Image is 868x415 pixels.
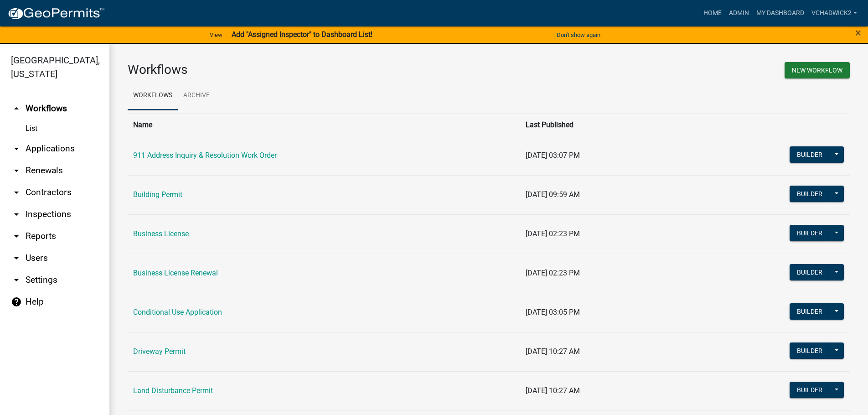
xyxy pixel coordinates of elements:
button: Builder [790,225,830,241]
span: [DATE] 03:05 PM [526,308,580,316]
a: Business License Renewal [133,269,218,277]
i: arrow_drop_down [11,231,22,242]
span: × [855,26,861,39]
a: Admin [725,5,753,22]
i: arrow_drop_down [11,165,22,176]
a: Conditional Use Application [133,308,222,316]
i: arrow_drop_down [11,275,22,285]
a: Home [700,5,725,22]
a: Workflows [128,81,178,110]
a: Driveway Permit [133,347,186,356]
a: Land Disturbance Permit [133,386,213,395]
button: Builder [790,342,830,359]
button: Builder [790,186,830,202]
a: My Dashboard [753,5,808,22]
i: arrow_drop_down [11,187,22,198]
button: Builder [790,382,830,398]
a: Building Permit [133,190,182,199]
i: arrow_drop_up [11,103,22,114]
th: Name [128,114,520,136]
a: Business License [133,229,189,238]
h3: Workflows [128,62,482,78]
i: arrow_drop_down [11,209,22,220]
button: Close [855,27,861,38]
strong: Add "Assigned Inspector" to Dashboard List! [232,30,372,39]
button: Builder [790,303,830,320]
span: [DATE] 09:59 AM [526,190,580,199]
i: help [11,296,22,307]
i: arrow_drop_down [11,253,22,264]
span: [DATE] 10:27 AM [526,347,580,356]
i: arrow_drop_down [11,143,22,154]
button: New Workflow [785,62,850,78]
a: VChadwick2 [808,5,861,22]
span: [DATE] 02:23 PM [526,229,580,238]
button: Builder [790,146,830,163]
button: Builder [790,264,830,280]
span: [DATE] 10:27 AM [526,386,580,395]
span: [DATE] 02:23 PM [526,269,580,277]
button: Don't show again [553,27,604,42]
a: 911 Address Inquiry & Resolution Work Order [133,151,277,160]
th: Last Published [520,114,684,136]
span: [DATE] 03:07 PM [526,151,580,160]
a: Archive [178,81,215,110]
a: View [206,27,226,42]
